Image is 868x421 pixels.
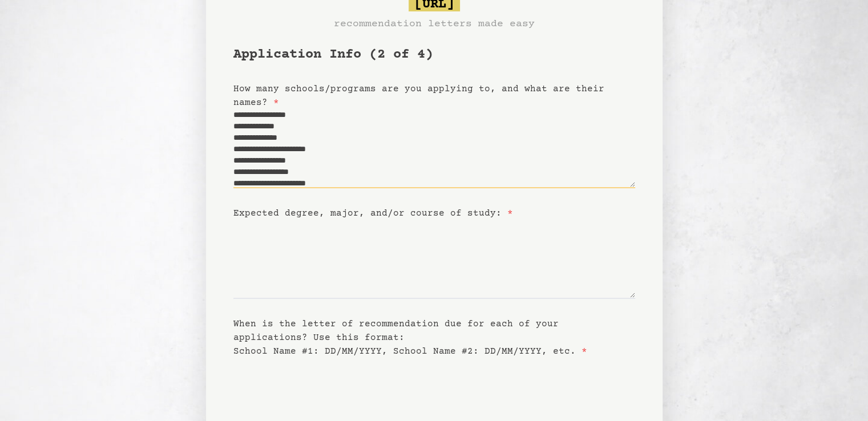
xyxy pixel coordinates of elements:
[334,16,535,32] h3: recommendation letters made easy
[233,84,604,108] label: How many schools/programs are you applying to, and what are their names?
[233,208,513,218] label: Expected degree, major, and/or course of study:
[233,46,635,64] h1: Application Info (2 of 4)
[233,319,587,357] label: When is the letter of recommendation due for each of your applications? Use this format: School N...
